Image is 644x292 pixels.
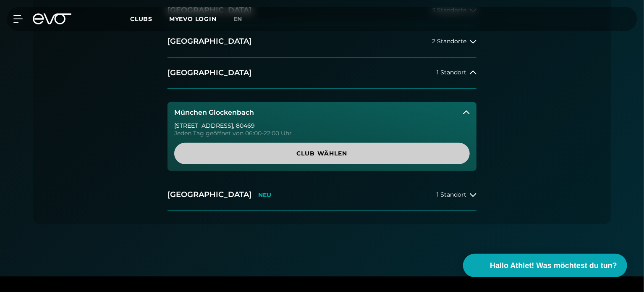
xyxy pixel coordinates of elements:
h3: München Glockenbach [174,109,254,116]
a: Club wählen [174,143,470,164]
div: [STREET_ADDRESS] , 80469 [174,123,470,129]
span: Club wählen [194,149,450,158]
span: Hallo Athlet! Was möchtest du tun? [490,260,617,271]
span: en [233,15,243,23]
span: 1 Standort [437,192,466,198]
button: [GEOGRAPHIC_DATA]NEU1 Standort [168,179,476,210]
span: Clubs [130,15,152,23]
a: MYEVO LOGIN [169,15,217,23]
h2: [GEOGRAPHIC_DATA] [168,36,251,47]
a: Clubs [130,15,169,23]
span: 2 Standorte [432,38,466,45]
button: [GEOGRAPHIC_DATA]1 Standort [168,58,476,89]
a: en [233,14,253,24]
button: [GEOGRAPHIC_DATA]2 Standorte [168,26,476,57]
button: München Glockenbach [168,102,476,123]
span: 1 Standort [437,69,466,76]
h2: [GEOGRAPHIC_DATA] [168,68,251,78]
button: Hallo Athlet! Was möchtest du tun? [463,254,627,277]
h2: [GEOGRAPHIC_DATA] [168,189,251,200]
p: NEU [258,192,271,199]
div: Jeden Tag geöffnet von 06:00-22:00 Uhr [174,130,470,136]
